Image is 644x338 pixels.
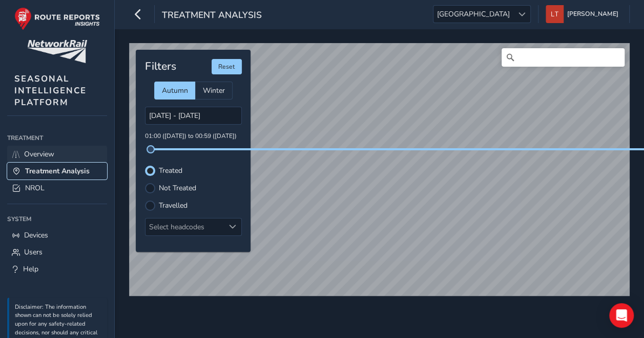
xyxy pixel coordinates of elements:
img: customer logo [27,40,87,63]
span: [GEOGRAPHIC_DATA] [433,6,513,23]
p: 01:00 ([DATE]) to 00:59 ([DATE]) [145,132,242,141]
a: Overview [7,146,107,163]
span: Devices [24,230,48,240]
span: Treatment Analysis [25,166,90,176]
button: [PERSON_NAME] [546,5,622,23]
a: Help [7,261,107,277]
div: Treatment [7,130,107,146]
div: System [7,211,107,227]
a: NROL [7,180,107,196]
img: rr logo [14,7,100,30]
div: Open Intercom Messenger [609,303,634,328]
a: Treatment Analysis [7,163,107,180]
a: Users [7,244,107,261]
div: Autumn [154,82,195,100]
span: Winter [203,86,225,95]
span: Users [24,247,43,257]
label: Treated [159,167,182,174]
img: diamond-layout [546,5,564,23]
h4: Filters [145,60,176,73]
div: Select headcodes [146,218,224,235]
span: Overview [24,149,54,159]
span: Treatment Analysis [162,9,262,23]
button: Reset [212,59,242,74]
canvas: Map [129,43,630,304]
span: NROL [25,183,45,193]
div: Winter [195,82,233,100]
input: Search [502,48,625,67]
span: Autumn [162,86,188,95]
label: Not Treated [159,185,196,192]
span: [PERSON_NAME] [567,5,618,23]
span: Help [23,264,38,274]
span: SEASONAL INTELLIGENCE PLATFORM [14,73,87,108]
label: Travelled [159,202,188,209]
a: Devices [7,227,107,244]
